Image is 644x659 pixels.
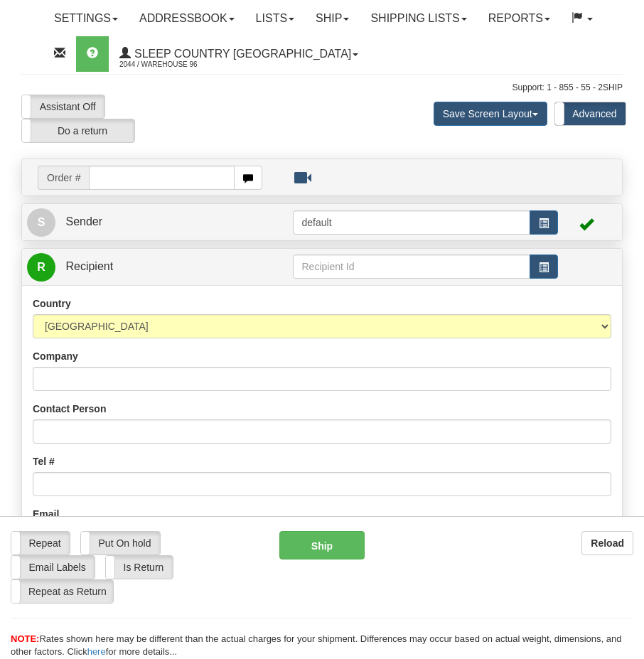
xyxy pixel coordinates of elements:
[11,556,95,579] label: Email Labels
[33,296,71,311] label: Country
[22,119,134,142] label: Do a return
[434,102,547,126] button: Save Screen Layout
[22,95,104,118] label: Assistant Off
[27,208,293,237] a: S Sender
[11,633,39,644] span: NOTE:
[119,58,226,72] span: 2044 / Warehouse 96
[27,208,55,237] span: S
[11,532,70,554] label: Repeat
[65,260,113,272] span: Recipient
[27,253,55,282] span: R
[293,210,531,235] input: Sender Id
[11,580,113,603] label: Repeat as Return
[245,1,305,36] a: Lists
[131,48,351,60] span: Sleep Country [GEOGRAPHIC_DATA]
[65,215,102,227] span: Sender
[360,1,477,36] a: Shipping lists
[38,166,89,190] span: Order #
[293,255,531,279] input: Recipient Id
[279,531,365,559] button: Ship
[87,646,106,657] a: here
[27,252,263,282] a: R Recipient
[611,257,643,402] iframe: chat widget
[109,36,369,72] a: Sleep Country [GEOGRAPHIC_DATA] 2044 / Warehouse 96
[33,349,78,363] label: Company
[21,82,623,94] div: Support: 1 - 855 - 55 - 2SHIP
[106,556,173,579] label: Is Return
[129,1,245,36] a: Addressbook
[555,102,626,125] label: Advanced
[81,532,160,554] label: Put On hold
[33,402,106,416] label: Contact Person
[33,454,55,468] label: Tel #
[591,537,624,549] b: Reload
[581,531,633,555] button: Reload
[43,1,129,36] a: Settings
[305,1,360,36] a: Ship
[478,1,561,36] a: Reports
[33,507,59,521] label: Email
